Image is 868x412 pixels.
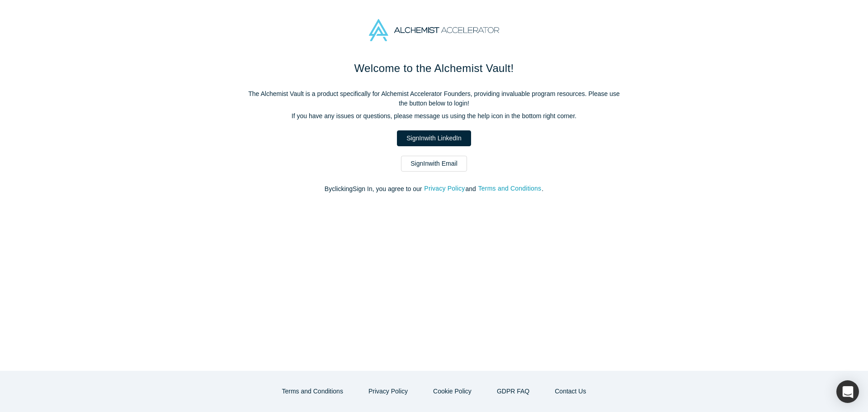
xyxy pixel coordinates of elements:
[369,19,499,41] img: Alchemist Accelerator Logo
[359,383,417,399] button: Privacy Policy
[478,183,542,194] button: Terms and Conditions
[424,183,465,194] button: Privacy Policy
[545,383,595,399] button: Contact Us
[424,383,481,399] button: Cookie Policy
[487,383,539,399] a: GDPR FAQ
[244,60,624,77] h1: Welcome to the Alchemist Vault!
[244,184,624,194] p: By clicking Sign In , you agree to our and .
[397,130,471,146] a: SignInwith LinkedIn
[244,111,624,121] p: If you have any issues or questions, please message us using the help icon in the bottom right co...
[401,156,467,172] a: SignInwith Email
[244,89,624,108] p: The Alchemist Vault is a product specifically for Alchemist Accelerator Founders, providing inval...
[273,383,353,399] button: Terms and Conditions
